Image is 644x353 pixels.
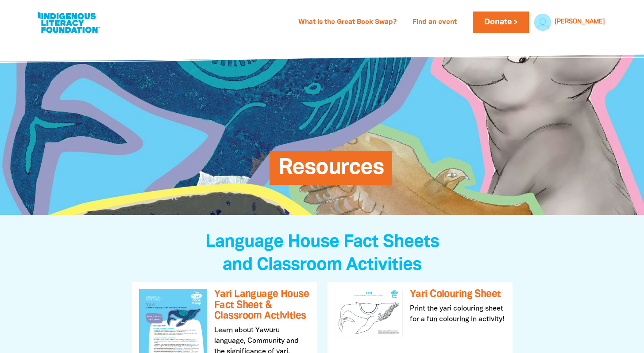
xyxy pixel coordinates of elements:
span: Language House Fact Sheets [205,234,439,250]
h3: Yari Colouring Sheet [410,289,505,300]
h3: Yari Language House Fact Sheet & Classroom Activities [214,289,310,322]
span: Resources [278,158,384,185]
a: Find an event [407,15,462,30]
img: Yari Colouring Sheet [335,289,403,337]
span: and Classroom Activities [223,257,421,273]
a: [PERSON_NAME] [555,19,605,25]
a: What is the Great Book Swap? [293,15,402,30]
a: Donate [473,12,528,33]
